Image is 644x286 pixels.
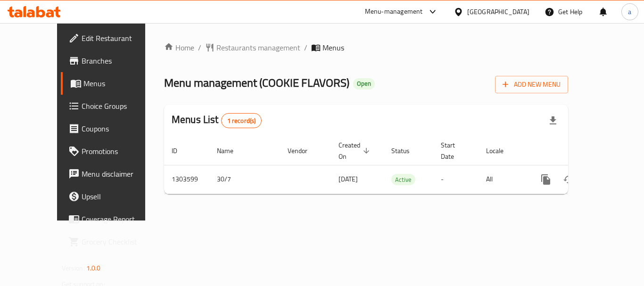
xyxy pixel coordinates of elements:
[82,33,157,44] span: Edit Restaurant
[61,49,165,72] a: Branches
[557,168,580,191] button: Change Status
[61,185,165,208] a: Upsell
[164,42,568,53] nav: breadcrumb
[164,72,349,93] span: Menu management ( COOKIE FLAVORS )
[164,42,194,53] a: Home
[535,168,557,191] button: more
[83,78,157,89] span: Menus
[353,78,375,90] div: Open
[441,139,467,162] span: Start Date
[304,42,307,53] li: /
[217,145,246,156] span: Name
[495,76,568,93] button: Add New Menu
[433,165,479,194] td: -
[61,208,165,230] a: Coverage Report
[209,165,280,194] td: 30/7
[205,42,300,53] a: Restaurants management
[82,100,157,112] span: Choice Groups
[322,42,344,53] span: Menus
[82,168,157,180] span: Menu disclaimer
[61,95,165,117] a: Choice Groups
[391,145,422,156] span: Status
[288,145,320,156] span: Vendor
[61,27,165,49] a: Edit Restaurant
[221,113,262,128] div: Total records count
[222,116,262,125] span: 1 record(s)
[527,137,633,165] th: Actions
[353,80,375,88] span: Open
[61,163,165,185] a: Menu disclaimer
[82,236,157,247] span: Grocery Checklist
[339,139,372,162] span: Created On
[82,213,157,225] span: Coverage Report
[61,72,165,95] a: Menus
[82,123,157,134] span: Coupons
[479,165,527,194] td: All
[61,117,165,140] a: Coupons
[172,145,190,156] span: ID
[339,173,358,185] span: [DATE]
[82,55,157,66] span: Branches
[503,79,561,90] span: Add New Menu
[82,146,157,157] span: Promotions
[62,262,85,274] span: Version:
[61,140,165,163] a: Promotions
[198,42,201,53] li: /
[172,113,262,128] h2: Menus List
[164,137,633,194] table: enhanced table
[61,230,165,253] a: Grocery Checklist
[82,191,157,202] span: Upsell
[391,174,415,185] span: Active
[486,145,516,156] span: Locale
[542,109,564,132] div: Export file
[164,165,209,194] td: 1303599
[86,262,101,274] span: 1.0.0
[216,42,300,53] span: Restaurants management
[365,6,423,17] div: Menu-management
[467,7,529,17] div: [GEOGRAPHIC_DATA]
[628,7,631,17] span: a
